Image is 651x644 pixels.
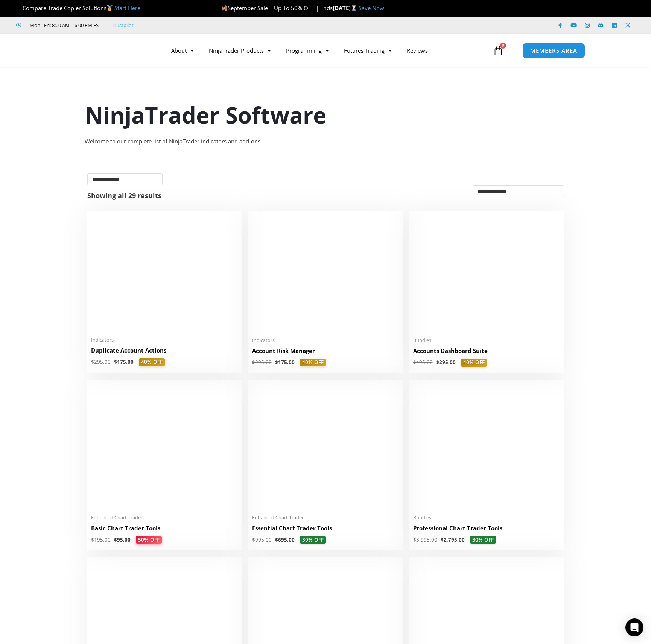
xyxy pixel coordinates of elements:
[91,383,238,510] img: BasicTools
[413,359,433,366] bdi: 495.00
[17,5,22,11] img: 🏆
[625,618,643,636] div: Open Intercom Messenger
[164,42,201,59] a: About
[436,359,439,366] span: $
[91,337,238,343] span: Indicators
[359,4,384,12] a: Save Now
[112,21,134,30] a: Trustpilot
[252,337,399,343] span: Indicators
[114,359,117,365] span: $
[56,37,137,64] img: LogoAI | Affordable Indicators – NinjaTrader
[16,4,140,12] span: Compare Trade Copier Solutions
[114,4,140,12] a: Start Here
[413,383,560,510] img: ProfessionalToolsBundlePage
[114,536,131,543] bdi: 95.00
[252,383,399,510] img: Essential Chart Trader Tools
[91,524,238,532] h2: Basic Chart Trader Tools
[413,524,560,532] h2: Professional Chart Trader Tools
[300,359,326,367] span: 40% OFF
[436,359,456,366] bdi: 295.00
[275,536,295,543] bdi: 695.00
[91,346,238,354] h2: Duplicate Account Actions
[252,359,255,366] span: $
[278,42,336,59] a: Programming
[107,5,113,11] img: 🥇
[413,524,560,536] a: Professional Chart Trader Tools
[275,359,295,366] bdi: 175.00
[252,359,272,366] bdi: 295.00
[336,42,399,59] a: Futures Trading
[252,514,399,521] span: Enhanced Chart Trader
[135,536,161,544] span: 50% OFF
[91,215,238,332] img: Duplicate Account Actions
[91,359,94,365] span: $
[221,4,333,12] span: September Sale | Up To 50% OFF | Ends
[530,48,577,53] span: MEMBERS AREA
[300,536,326,544] span: 30% OFF
[461,359,487,367] span: 40% OFF
[470,536,496,544] span: 30% OFF
[252,536,272,543] bdi: 995.00
[252,347,399,355] h2: Account Risk Manager
[413,337,560,343] span: Bundles
[87,192,161,199] p: Showing all 29 results
[114,359,134,365] bdi: 175.00
[91,536,94,543] span: $
[85,136,566,147] div: Welcome to our complete list of NinjaTrader indicators and add-ons.
[28,21,101,30] span: Mon - Fri: 8:00 AM – 6:00 PM EST
[91,514,238,521] span: Enhanced Chart Trader
[252,215,399,332] img: Account Risk Manager
[413,347,560,359] a: Accounts Dashboard Suite
[482,40,515,61] a: 0
[114,536,117,543] span: $
[91,524,238,536] a: Basic Chart Trader Tools
[500,43,506,49] span: 0
[333,4,359,12] strong: [DATE]
[164,42,491,59] nav: Menu
[351,5,357,11] img: ⌛
[413,514,560,521] span: Bundles
[252,536,255,543] span: $
[399,42,435,59] a: Reviews
[413,536,437,543] bdi: 3,995.00
[413,359,416,366] span: $
[91,346,238,358] a: Duplicate Account Actions
[222,5,227,11] img: 🍂
[413,347,560,355] h2: Accounts Dashboard Suite
[413,536,416,543] span: $
[275,359,278,366] span: $
[91,359,111,365] bdi: 295.00
[201,42,278,59] a: NinjaTrader Products
[252,524,399,532] h2: Essential Chart Trader Tools
[139,358,165,366] span: 40% OFF
[522,43,585,58] a: MEMBERS AREA
[91,536,111,543] bdi: 195.00
[252,347,399,359] a: Account Risk Manager
[413,215,560,333] img: Accounts Dashboard Suite
[441,536,444,543] span: $
[441,536,465,543] bdi: 2,795.00
[85,99,566,131] h1: NinjaTrader Software
[473,185,564,197] select: Shop order
[275,536,278,543] span: $
[252,524,399,536] a: Essential Chart Trader Tools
